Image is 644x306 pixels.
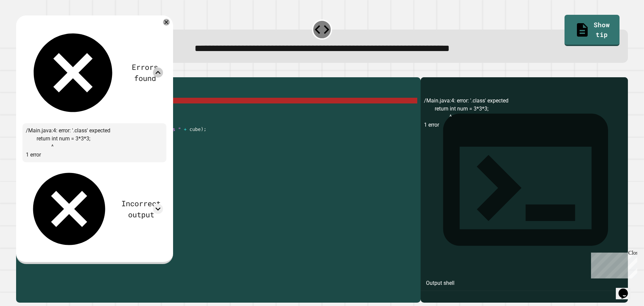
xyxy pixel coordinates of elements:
[424,97,625,303] div: /Main.java:4: error: '.class' expected return int num = 3*3*3; ^ 1 error
[22,123,166,162] div: /Main.java:4: error: '.class' expected return int num = 3*3*3; ^ 1 error
[588,250,637,278] iframe: chat widget
[616,279,637,299] iframe: chat widget
[565,15,619,46] a: Show tip
[119,198,163,220] div: Incorrect output
[127,61,163,84] div: Errors found
[3,3,46,43] div: Chat with us now!Close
